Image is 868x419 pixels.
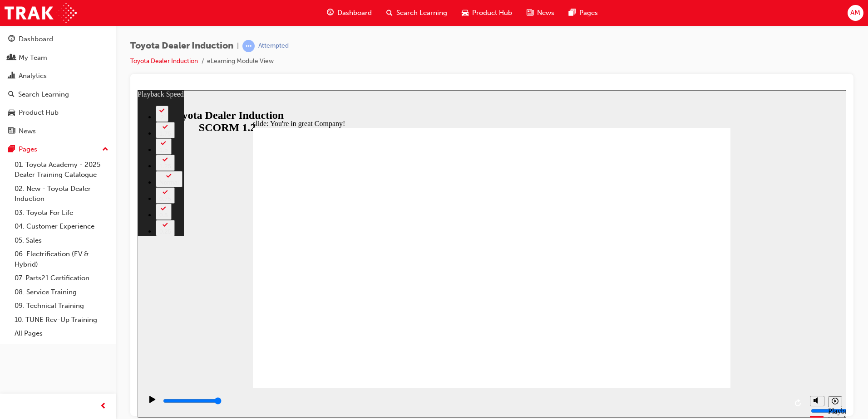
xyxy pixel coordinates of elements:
[11,326,112,341] a: All Pages
[690,317,704,333] div: Playback Speed
[386,7,393,19] span: search-icon
[19,34,53,44] div: Dashboard
[25,307,84,314] input: slide progress
[130,41,233,51] span: Toyota Dealer Induction
[396,8,447,18] span: Search Learning
[8,91,15,99] span: search-icon
[327,7,334,19] span: guage-icon
[519,4,562,22] a: news-iconNews
[19,53,47,63] div: My Team
[8,35,15,44] span: guage-icon
[207,56,274,67] li: eLearning Module View
[11,219,112,234] a: 04. Customer Experience
[337,8,372,18] span: Dashboard
[4,31,112,48] a: Dashboard
[11,206,112,220] a: 03. Toyota For Life
[527,7,533,19] span: news-icon
[569,7,576,19] span: pages-icon
[5,3,77,23] img: Trak
[258,42,289,50] div: Attempted
[562,4,605,22] a: pages-iconPages
[579,8,598,18] span: Pages
[8,146,15,154] span: pages-icon
[4,141,112,158] button: Pages
[11,234,112,248] a: 05. Sales
[4,49,112,66] a: My Team
[4,123,112,140] a: News
[690,306,705,317] button: Playback speed
[8,109,15,117] span: car-icon
[8,127,15,136] span: news-icon
[4,68,112,84] a: Analytics
[8,72,15,80] span: chart-icon
[672,306,687,316] button: Mute (Ctrl+Alt+M)
[4,29,112,141] button: DashboardMy TeamAnalyticsSearch LearningProduct HubNews
[11,158,112,182] a: 01. Toyota Academy - 2025 Dealer Training Catalogue
[11,299,112,313] a: 09. Technical Training
[22,24,27,30] div: 2
[673,317,732,324] input: volume
[102,144,108,156] span: up-icon
[19,71,47,81] div: Analytics
[237,41,239,51] span: |
[11,182,112,206] a: 02. New - Toyota Dealer Induction
[19,144,37,155] div: Pages
[5,298,668,327] div: playback controls
[537,8,554,18] span: News
[850,8,860,18] span: AM
[668,298,704,327] div: misc controls
[462,7,469,19] span: car-icon
[8,54,15,62] span: people-icon
[472,8,512,18] span: Product Hub
[454,4,519,22] a: car-iconProduct Hub
[11,247,112,271] a: 06. Electrification (EV & Hybrid)
[320,4,379,22] a: guage-iconDashboard
[242,40,255,52] span: learningRecordVerb_ATTEMPT-icon
[18,15,31,32] button: 2
[4,86,112,103] a: Search Learning
[19,107,59,118] div: Product Hub
[130,57,198,65] a: Toyota Dealer Induction
[19,126,36,136] div: News
[100,401,107,412] span: prev-icon
[654,306,668,320] button: Replay (Ctrl+Alt+R)
[848,5,863,21] button: AM
[11,285,112,299] a: 08. Service Training
[18,89,69,100] div: Search Learning
[5,305,20,321] button: Play (Ctrl+Alt+P)
[379,4,454,22] a: search-iconSearch Learning
[4,104,112,121] a: Product Hub
[11,271,112,285] a: 07. Parts21 Certification
[11,313,112,327] a: 10. TUNE Rev-Up Training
